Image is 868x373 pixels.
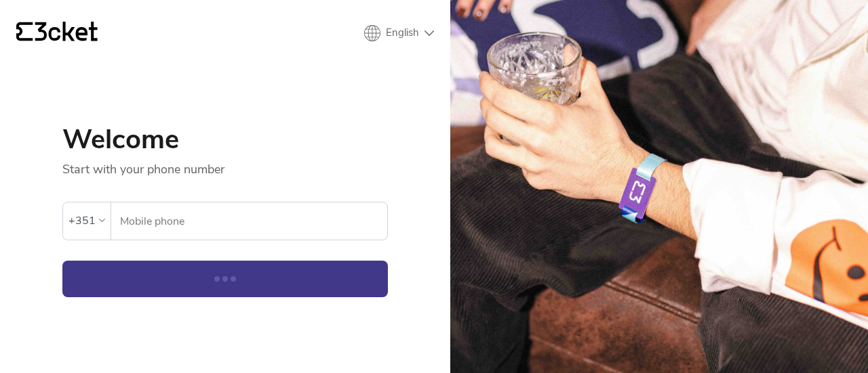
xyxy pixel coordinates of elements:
[62,261,388,297] button: Continue
[119,202,387,240] input: Mobile phone
[16,22,33,41] g: {' '}
[16,22,98,45] a: {' '}
[68,211,96,231] div: +351
[111,202,387,240] label: Mobile phone
[62,126,388,153] h1: Welcome
[62,153,388,177] p: Start with your phone number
